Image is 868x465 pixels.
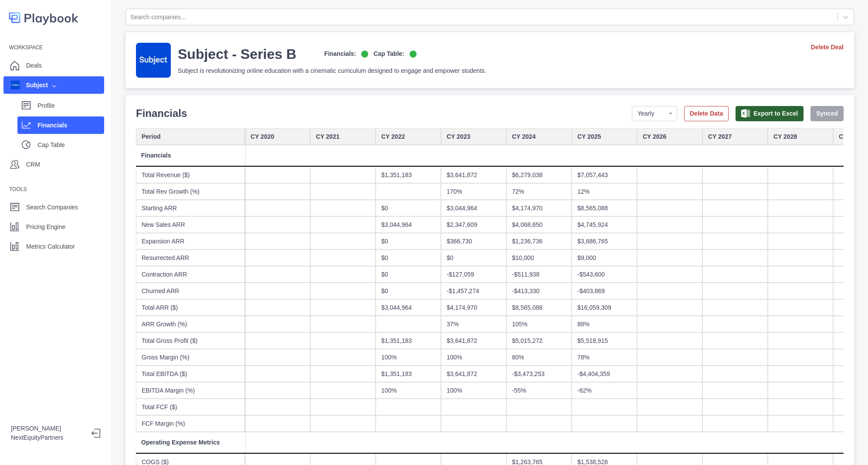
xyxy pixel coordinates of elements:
div: Financials [136,145,245,167]
div: $3,044,964 [441,200,506,216]
p: Financials [136,106,187,121]
div: -$511,938 [506,266,572,283]
div: $3,044,964 [376,216,441,233]
div: $6,279,038 [506,167,572,183]
div: $3,686,765 [572,233,637,250]
div: CY 2026 [637,128,702,145]
button: Synced [810,106,844,121]
div: Contraction ARR [136,266,245,283]
p: NextEquityPartners [11,433,85,442]
div: 170% [441,183,506,200]
div: $0 [376,200,441,216]
div: CY 2022 [376,128,441,145]
div: CY 2021 [310,128,376,145]
div: 72% [506,183,572,200]
div: CY 2023 [441,128,506,145]
div: 100% [441,382,506,399]
div: $3,641,872 [441,332,506,349]
p: Profile [37,101,104,110]
div: $0 [376,233,441,250]
div: $4,174,970 [441,299,506,316]
div: $9,000 [572,250,637,266]
div: CY 2027 [702,128,768,145]
div: -$543,600 [572,266,637,283]
div: Total Rev Growth (%) [136,183,245,200]
div: 100% [376,349,441,366]
p: Subject is revolutionizing online education with a cinematic curriculum designed to engage and em... [178,66,486,75]
div: $5,015,272 [506,332,572,349]
p: Financials [37,121,104,130]
div: EBITDA Margin (%) [136,382,245,399]
div: 80% [506,349,572,366]
div: $4,745,924 [572,216,637,233]
div: 100% [376,382,441,399]
div: 88% [572,316,637,332]
div: ARR Growth (%) [136,316,245,332]
button: Delete Data [684,106,729,121]
div: Total EBITDA ($) [136,366,245,382]
div: $366,730 [441,233,506,250]
div: 105% [506,316,572,332]
div: $5,518,915 [572,332,637,349]
div: Churned ARR [136,283,245,299]
div: CY 2028 [768,128,833,145]
div: Total Gross Profit ($) [136,332,245,349]
div: -$413,330 [506,283,572,299]
div: -$3,473,253 [506,366,572,382]
p: [PERSON_NAME] [11,424,85,433]
div: $0 [441,250,506,266]
img: logo-colored [9,9,78,27]
div: $8,565,088 [572,200,637,216]
div: $3,641,872 [441,366,506,382]
div: $8,565,088 [506,299,572,316]
div: 100% [441,349,506,366]
p: Pricing Engine [26,222,65,232]
div: Total Revenue ($) [136,167,245,183]
p: Financials: [324,49,356,58]
div: $16,059,309 [572,299,637,316]
div: $3,641,872 [441,167,506,183]
div: $2,347,609 [441,216,506,233]
div: -$1,457,274 [441,283,506,299]
div: $3,044,964 [376,299,441,316]
div: -55% [506,382,572,399]
p: CRM [26,160,40,169]
div: Operating Expense Metrics [136,432,245,454]
div: FCF Margin (%) [136,415,245,432]
div: Resurrected ARR [136,250,245,266]
div: New Sales ARR [136,216,245,233]
div: CY 2024 [506,128,572,145]
div: Period [136,128,245,145]
div: Gross Margin (%) [136,349,245,366]
img: on-logo [410,51,417,58]
div: CY 2025 [572,128,637,145]
div: $1,351,183 [376,332,441,349]
button: Export to Excel [736,106,804,121]
div: $7,057,443 [572,167,637,183]
div: 78% [572,349,637,366]
div: 37% [441,316,506,332]
a: Delete Deal [811,43,844,52]
div: Subject [11,81,48,90]
div: $0 [376,250,441,266]
div: -62% [572,382,637,399]
div: $4,174,970 [506,200,572,216]
img: company-logo [136,43,171,78]
p: Metrics Calculator [26,242,75,251]
div: $10,000 [506,250,572,266]
div: Expansion ARR [136,233,245,250]
div: $1,236,736 [506,233,572,250]
div: -$127,059 [441,266,506,283]
div: Total ARR ($) [136,299,245,316]
div: $4,068,650 [506,216,572,233]
h3: Subject - Series B [178,45,296,63]
p: Search Companies [26,203,78,212]
div: $0 [376,266,441,283]
div: Starting ARR [136,200,245,216]
p: Deals [26,61,42,70]
div: -$4,404,359 [572,366,637,382]
div: -$403,869 [572,283,637,299]
div: CY 2020 [245,128,310,145]
div: $1,351,183 [376,366,441,382]
img: company image [11,81,20,89]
